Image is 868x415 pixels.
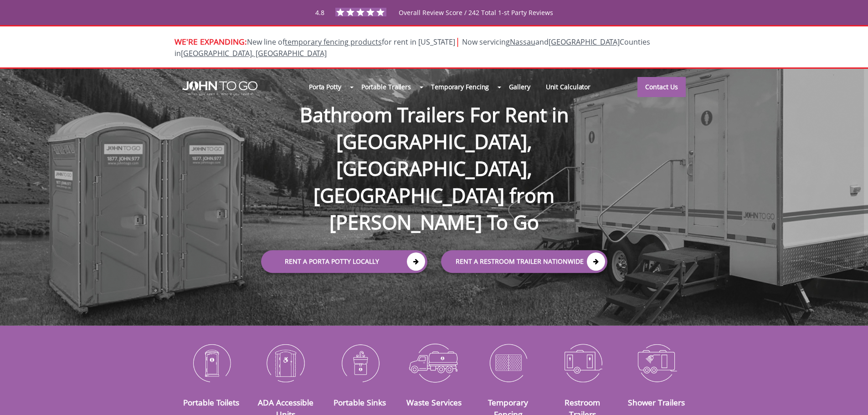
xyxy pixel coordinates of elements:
[510,37,535,47] a: Nassau
[627,339,687,386] img: Shower-Trailers-icon_N.png
[315,8,324,17] span: 4.8
[399,8,553,35] span: Overall Review Score / 242 Total 1-st Party Reviews
[538,77,599,97] a: Unit Calculator
[404,339,464,386] img: Waste-Services-icon_N.png
[175,36,247,47] span: WE'RE EXPANDING:
[175,37,650,58] span: New line of for rent in [US_STATE]
[252,72,616,236] h1: Bathroom Trailers For Rent in [GEOGRAPHIC_DATA], [GEOGRAPHIC_DATA], [GEOGRAPHIC_DATA] from [PERSO...
[182,81,257,96] img: JOHN to go
[181,48,327,58] a: [GEOGRAPHIC_DATA], [GEOGRAPHIC_DATA]
[501,77,538,97] a: Gallery
[175,37,650,58] span: Now servicing and Counties in
[478,339,539,386] img: Temporary-Fencing-cion_N.png
[441,250,607,273] a: rent a RESTROOM TRAILER Nationwide
[183,397,239,408] a: Portable Toilets
[255,339,316,386] img: ADA-Accessible-Units-icon_N.png
[406,397,462,408] a: Waste Services
[628,397,685,408] a: Shower Trailers
[261,250,427,273] a: Rent a Porta Potty Locally
[549,37,620,47] a: [GEOGRAPHIC_DATA]
[301,77,349,97] a: Porta Potty
[334,397,386,408] a: Portable Sinks
[354,77,419,97] a: Portable Trailers
[423,77,497,97] a: Temporary Fencing
[552,339,613,386] img: Restroom-Trailers-icon_N.png
[455,35,460,47] span: |
[285,37,382,47] a: temporary fencing products
[181,339,242,386] img: Portable-Toilets-icon_N.png
[637,77,686,97] a: Contact Us
[329,339,390,386] img: Portable-Sinks-icon_N.png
